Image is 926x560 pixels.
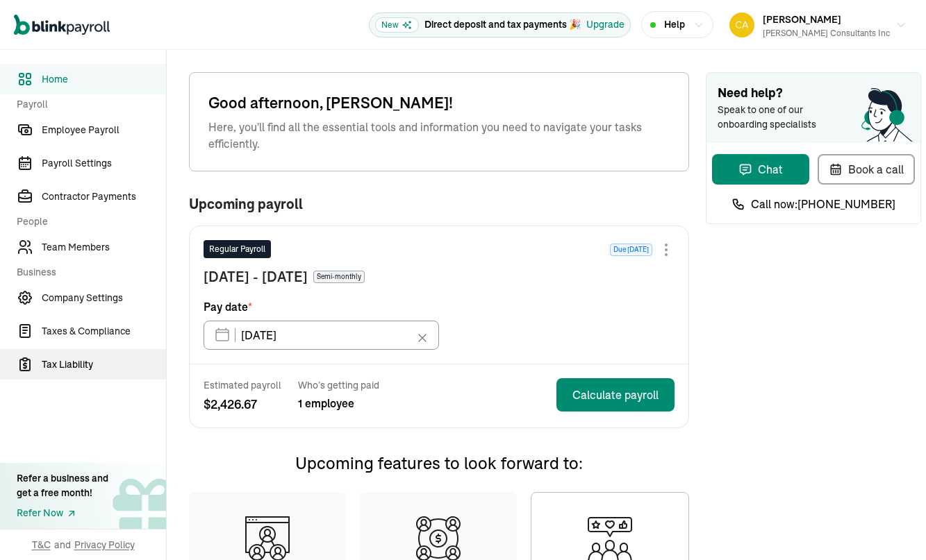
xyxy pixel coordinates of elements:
[42,72,166,87] span: Home
[42,357,166,372] span: Tax Liability
[295,452,583,473] span: Upcoming features to look forward to:
[208,92,670,114] span: Good afternoon, [PERSON_NAME]!
[751,196,895,212] span: Call now: [PHONE_NUMBER]
[641,11,713,38] button: Help
[298,378,379,392] span: Who’s getting paid
[42,324,166,339] span: Taxes & Compliance
[42,156,166,171] span: Payroll Settings
[204,378,281,392] span: Estimated payroll
[712,154,809,185] button: Chat
[818,154,915,185] button: Book a call
[204,266,308,287] span: [DATE] - [DATE]
[42,189,166,204] span: Contractor Payments
[718,84,909,103] span: Need help?
[688,410,926,560] iframe: Chat Widget
[74,538,135,552] span: Privacy Policy
[763,13,841,26] span: [PERSON_NAME]
[42,291,166,305] span: Company Settings
[664,17,685,32] span: Help
[189,196,303,212] span: Upcoming payroll
[204,298,252,315] span: Pay date
[17,265,158,280] span: Business
[763,27,890,40] div: [PERSON_NAME] Consultants Inc
[424,17,581,32] p: Direct deposit and tax payments 🎉
[17,471,108,500] div: Refer a business and get a free month!
[375,17,419,33] span: New
[42,123,166,137] span: Employee Payroll
[556,378,675,411] button: Calculate payroll
[610,244,652,256] span: Due [DATE]
[17,506,108,520] a: Refer Now
[32,538,51,552] span: T&C
[313,271,365,283] span: Semi-monthly
[718,103,836,132] span: Speak to one of our onboarding specialists
[298,395,379,411] span: 1 employee
[724,8,912,42] button: [PERSON_NAME][PERSON_NAME] Consultants Inc
[17,97,158,112] span: Payroll
[14,5,110,45] nav: Global
[17,214,158,229] span: People
[738,161,783,178] div: Chat
[42,240,166,255] span: Team Members
[829,161,904,178] div: Book a call
[204,395,281,414] span: $ 2,426.67
[208,119,670,152] span: Here, you'll find all the essential tools and information you need to navigate your tasks efficie...
[204,321,439,350] input: XX/XX/XX
[209,243,265,255] span: Regular Payroll
[586,17,625,32] button: Upgrade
